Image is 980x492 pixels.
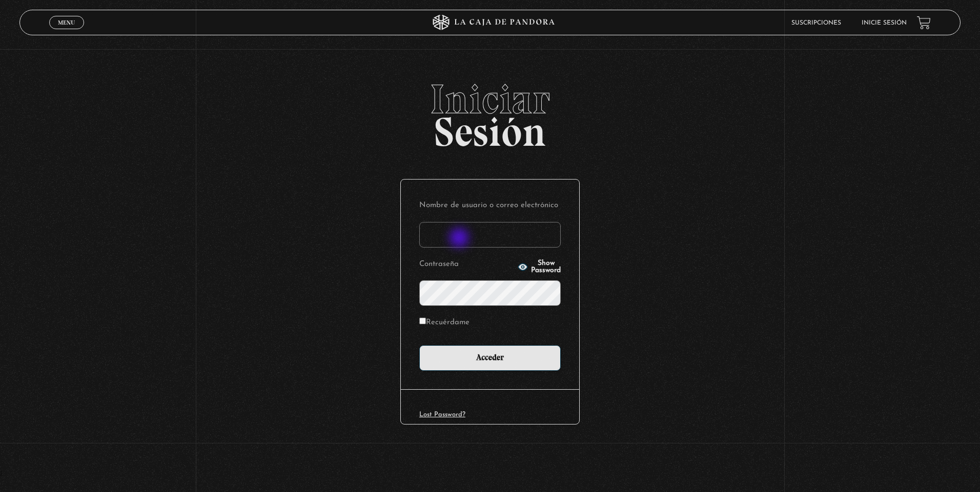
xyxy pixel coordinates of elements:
[518,260,561,274] button: Show Password
[19,79,961,144] h2: Sesión
[419,198,561,214] label: Nombre de usuario o correo electrónico
[917,16,931,30] a: View your shopping cart
[419,411,465,418] a: Lost Password?
[862,20,907,26] a: Inicie sesión
[419,257,515,273] label: Contraseña
[419,318,426,324] input: Recuérdame
[58,19,75,26] span: Menu
[419,345,561,371] input: Acceder
[419,315,469,331] label: Recuérdame
[531,260,561,274] span: Show Password
[791,20,841,26] a: Suscripciones
[19,79,961,120] span: Iniciar
[54,28,78,35] span: Cerrar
